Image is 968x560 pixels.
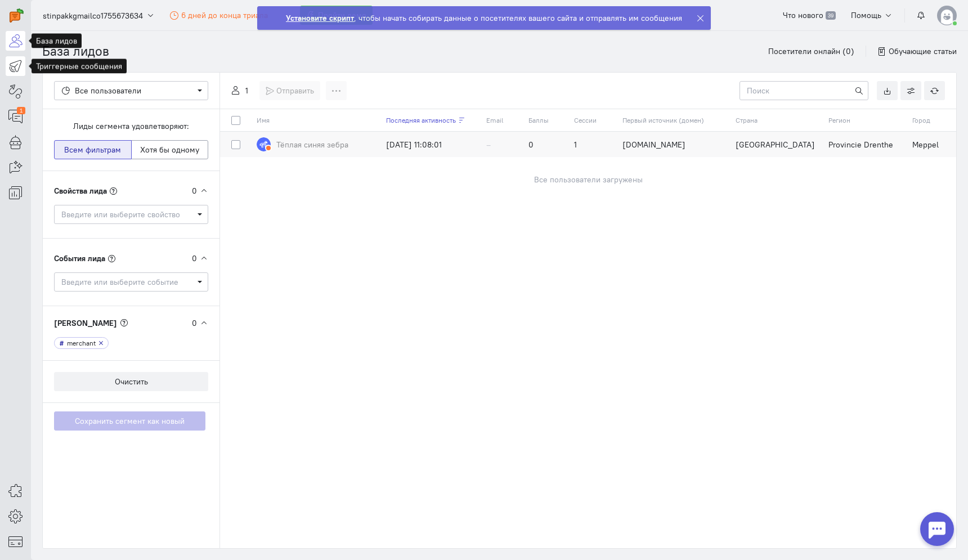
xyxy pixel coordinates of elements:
span: Что нового [783,10,823,20]
div: SafeValue must use [property]=binding: Netherlands (see https://g.co/ng/security#xss) [736,138,817,150]
div: 0 [192,185,197,196]
img: default-v4.png [937,6,957,25]
strong: Установите скрипт [286,13,354,23]
span: Сессии [574,116,597,124]
div: Лиды сегмента удовлетворяют: [54,120,208,132]
div: , чтобы начать собирать данные о посетителях вашего сайта и отправлять им сообщения [286,12,682,24]
span: Последняя активность [386,116,456,124]
div: 0 [192,253,197,264]
span: Тёплая синяя зебра [276,138,348,150]
span: Все пользователи [75,86,141,96]
span: Город [912,116,930,124]
span: 1 [245,85,248,96]
button: Очистить [54,372,208,391]
a: Посетители онлайн (0) [768,46,854,57]
div: База лидов [32,34,82,48]
span: stinpakkgmailco1755673634 [43,10,143,21]
span: Введите или выберите событие [61,276,193,288]
nav: breadcrumb [42,31,109,72]
span: Введите или выберите свойство [61,209,193,220]
div: Триггерные сообщения [32,59,127,74]
li: База лидов [42,42,109,61]
img: carrot-quest.svg [10,8,24,23]
div: SafeValue must use [property]=binding: Provincie Drenthe (see https://g.co/ng/security#xss) [828,138,901,150]
div: [PERSON_NAME] [54,317,117,329]
button: Всем фильтрам [54,140,132,159]
button: stinpakkgmailco1755673634 [37,5,161,25]
div: SafeValue must use [property]=binding: carrotquest.io (see https://g.co/ng/security#xss) [622,138,724,150]
span: 6 дней до конца триала [181,10,268,20]
div: 0 [192,317,197,329]
span: Страна [736,116,758,124]
span: Email [486,116,503,124]
span: Помощь [851,10,881,20]
div: 1 [17,107,25,114]
button: Отправить [259,81,320,100]
div: 20 авг. 2025 г., 11:08:01 [386,138,475,150]
div: – [486,138,517,150]
span: События лида [54,253,105,263]
span: 39 [826,11,835,20]
span: Имя [257,116,270,124]
a: 1 [6,107,25,127]
input: Поиск [740,81,868,100]
button: Сохранить сегмент как новый [54,411,205,431]
a: Тёплая синяя зебра [257,137,375,151]
span: Select box activate [54,81,208,100]
div: SafeValue must use [property]=binding: 0 (see https://g.co/ng/security#xss) [528,138,563,150]
span: Баллы [528,116,549,124]
span: Отправить [276,86,314,96]
div: SafeValue must use [property]=binding: 1 (see https://g.co/ng/security#xss) [574,138,611,150]
a: Обучающие статьи [877,46,957,57]
span: Select box activate [54,272,208,292]
span: Все пользователи загружены [534,174,643,185]
span: Обучающие статьи [889,46,957,56]
span: Регион [828,116,850,124]
span: Первый источник (домен) [622,116,704,124]
button: Хотя бы одному [131,140,209,159]
div: SafeValue must use [property]=binding: Meppel (see https://g.co/ng/security#xss) [912,138,945,150]
span: Select box activate [54,205,208,224]
span: Свойства лида [54,186,107,196]
a: Что нового 39 [777,6,841,25]
span: merchant [67,338,96,348]
button: Помощь [845,6,899,25]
